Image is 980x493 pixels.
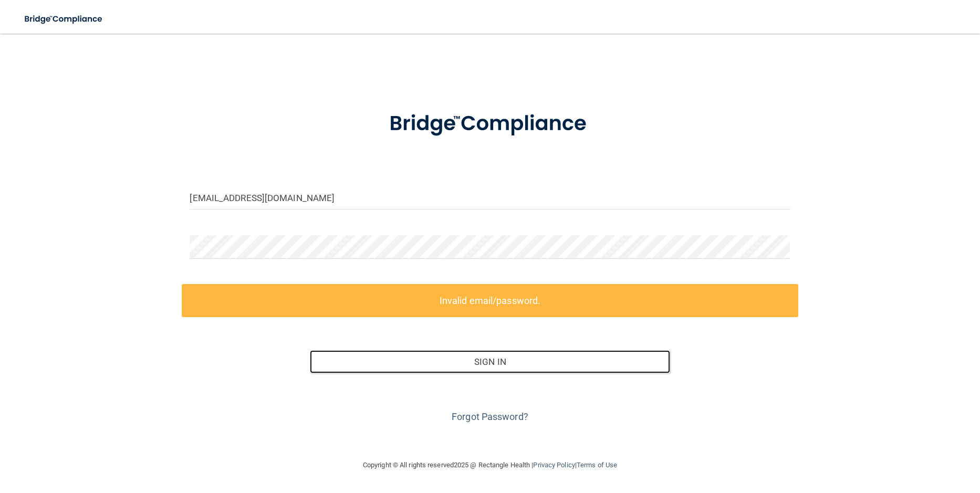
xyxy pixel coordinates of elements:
[368,97,612,151] img: bridge_compliance_login_screen.278c3ca4.svg
[577,461,617,469] a: Terms of Use
[310,350,670,373] button: Sign In
[16,8,112,30] img: bridge_compliance_login_screen.278c3ca4.svg
[533,461,575,469] a: Privacy Policy
[452,411,528,422] a: Forgot Password?
[190,186,790,209] input: Email
[298,448,682,482] div: Copyright © All rights reserved 2025 @ Rectangle Health | |
[182,284,798,317] label: Invalid email/password.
